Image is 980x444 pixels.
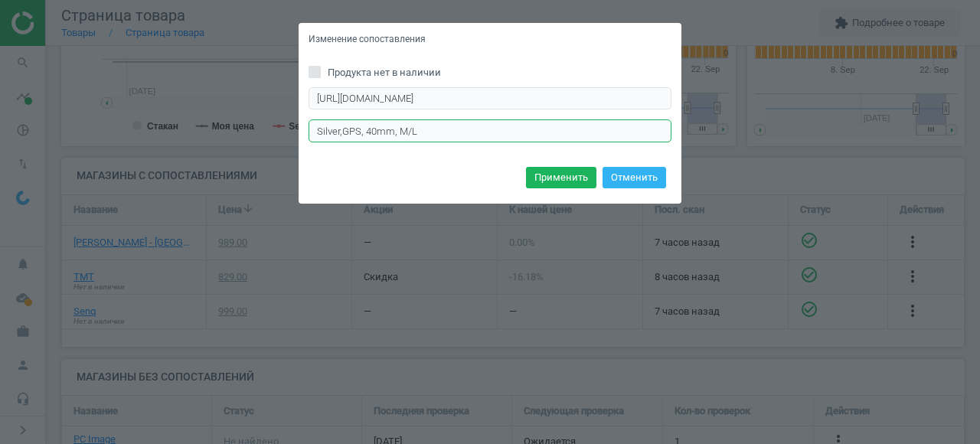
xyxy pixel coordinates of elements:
span: Продукта нет в наличии [325,66,444,80]
input: Введите корректный URL продукта [309,87,671,110]
h5: Изменение сопоставления [309,33,426,46]
button: Применить [526,167,596,188]
button: Отменить [603,167,666,188]
input: Введите опцию продукта [309,119,671,142]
